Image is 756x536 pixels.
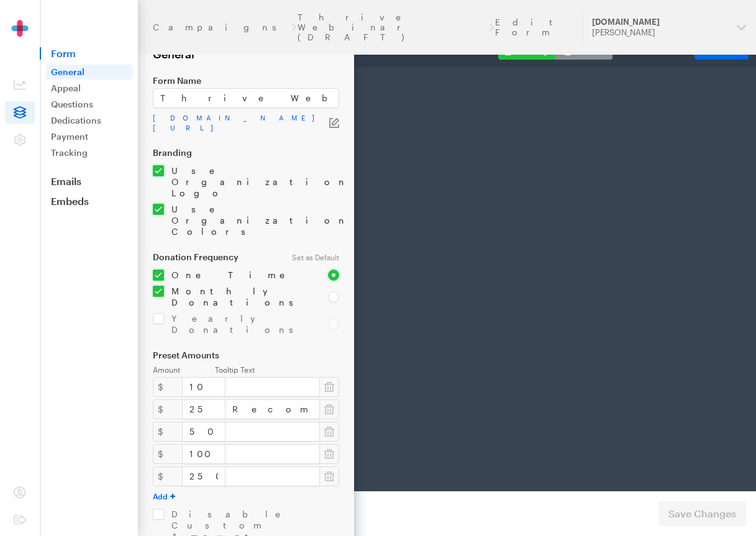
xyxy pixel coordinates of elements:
div: Set as Default [285,252,347,262]
label: Amount [153,365,215,375]
label: Form Name [153,76,339,86]
a: General [46,65,133,79]
a: Emails [40,175,138,188]
div: $ [153,422,183,442]
a: Tracking [46,145,133,160]
a: Payment [46,129,133,144]
a: Embeds [40,195,138,207]
div: $ [153,466,183,486]
label: Use Organization Colors [164,204,339,237]
label: Donation Frequency [153,252,277,262]
div: [PERSON_NAME] [592,27,727,38]
div: $ [153,399,183,419]
label: Use Organization Logo [164,165,339,199]
div: $ [153,444,183,464]
a: Questions [46,97,133,112]
label: Branding [153,148,339,158]
a: Campaigns [153,22,290,32]
a: Appeal [46,81,133,96]
button: [DOMAIN_NAME] [PERSON_NAME] [582,10,756,45]
div: $ [153,377,183,397]
label: Tooltip Text [215,365,339,375]
div: [DOMAIN_NAME] [592,17,727,27]
a: Dedications [46,113,133,128]
a: Thrive Webinar (DRAFT) [298,12,488,42]
a: [DOMAIN_NAME][URL] [153,113,329,133]
label: Preset Amounts [153,350,339,360]
button: Add [153,491,175,501]
span: Form [40,47,138,60]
